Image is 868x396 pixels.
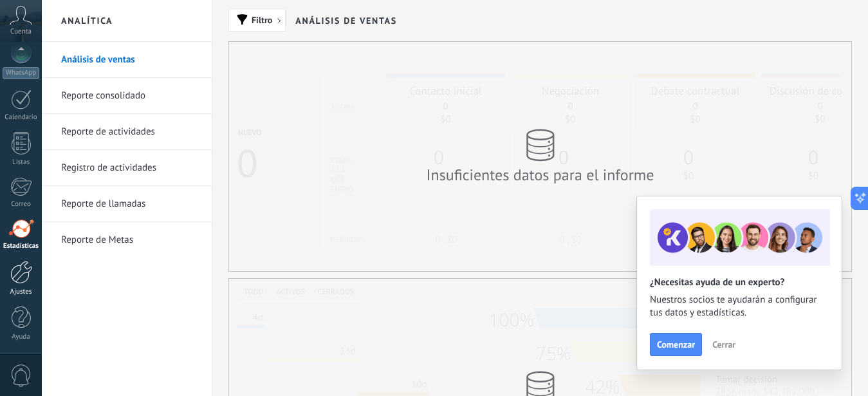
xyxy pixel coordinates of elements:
button: Comenzar [650,333,702,356]
div: Ayuda [3,333,40,341]
span: Nuestros socios te ayudarán a configurar tus datos y estadísticas. [650,294,829,319]
a: Reporte de actividades [61,114,199,150]
li: Reporte de llamadas [42,186,212,222]
div: Ajustes [3,288,40,296]
li: Análisis de ventas [42,42,212,78]
span: Cerrar [712,340,735,349]
a: Reporte consolidado [61,78,199,114]
div: Correo [3,200,40,209]
div: Calendario [3,113,40,122]
div: Insuficientes datos para el informe [425,165,656,185]
div: Listas [3,158,40,167]
div: Estadísticas [3,242,40,250]
li: Registro de actividades [42,150,212,186]
button: Cerrar [706,335,741,354]
a: Análisis de ventas [61,42,199,78]
span: Cuenta [10,28,32,36]
a: Registro de actividades [61,150,199,186]
span: Filtro [252,15,272,24]
h2: ¿Necesitas ayuda de un experto? [650,276,829,288]
button: Filtro [228,8,286,32]
li: Reporte de Metas [42,222,212,258]
a: Reporte de Metas [61,222,199,258]
a: Reporte de llamadas [61,186,199,222]
li: Reporte de actividades [42,114,212,150]
span: Comenzar [657,340,695,349]
div: WhatsApp [3,67,39,79]
li: Reporte consolidado [42,78,212,114]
